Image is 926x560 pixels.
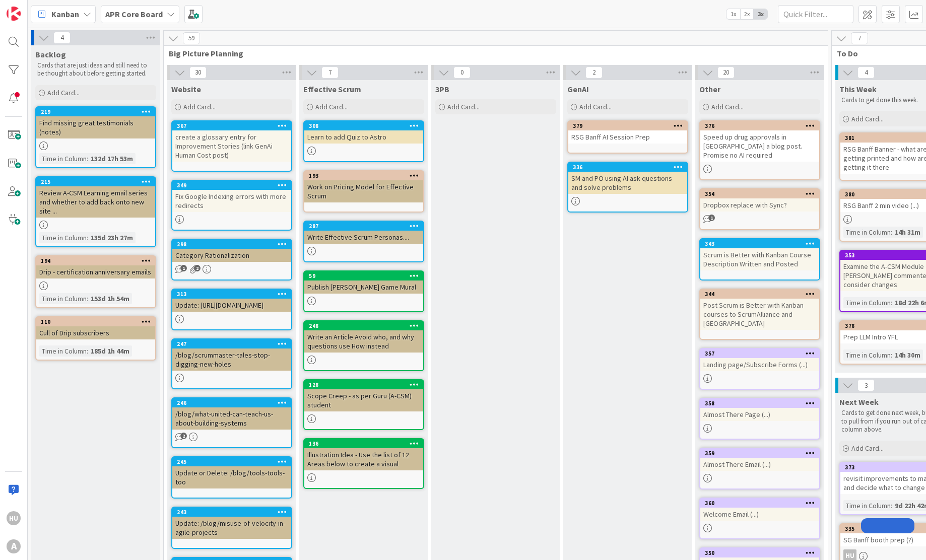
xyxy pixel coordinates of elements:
div: 246 [172,398,291,407]
div: 247 [177,340,291,347]
div: 354 [700,189,819,198]
div: 215 [41,178,155,185]
div: 336SM and PO using AI ask questions and solve problems [568,163,687,194]
div: 245 [177,458,291,465]
div: 110 [36,317,155,326]
div: 344 [705,291,819,298]
div: HU [7,511,21,525]
span: Big Picture Planning [169,48,815,58]
a: 245Update or Delete: /blog/tools-tools-too [171,456,292,499]
div: 185d 1h 44m [88,345,132,357]
div: 243 [172,508,291,517]
div: Cull of Drip subscribers [36,326,155,339]
div: 379 [568,121,687,130]
div: 287 [309,223,423,230]
a: 194Drip - certification anniversary emailsTime in Column:153d 1h 54m [35,255,156,308]
a: 313Update: [URL][DOMAIN_NAME] [171,289,292,330]
a: 379RSG Banff AI Session Prep [567,120,688,154]
span: 1 [180,265,187,271]
div: 367create a glossary entry for Improvement Stories (link GenAi Human Cost post) [172,121,291,162]
span: Effective Scrum [303,84,361,94]
div: 298Category Rationalization [172,240,291,262]
div: 245 [172,457,291,466]
div: Time in Column [843,297,891,308]
div: Drip - certification anniversary emails [36,265,155,278]
span: : [891,349,892,361]
span: Next Week [839,397,879,407]
div: Time in Column [843,500,891,511]
div: 358Almost There Page (...) [700,399,819,421]
a: 193Work on Pricing Model for Effective Scrum [303,170,424,213]
div: Publish [PERSON_NAME] Game Mural [304,281,423,294]
div: 243Update: /blog/misuse-of-velocity-in-agile-projects [172,508,291,539]
div: 354Dropbox replace with Sync? [700,189,819,212]
div: 343 [705,240,819,247]
a: 360Welcome Email (...) [699,498,820,539]
div: 194 [36,256,155,265]
a: 246/blog/what-united-can-teach-us-about-building-systems [171,397,292,448]
div: 136 [309,440,423,447]
div: 248 [309,322,423,329]
a: 215Review A-CSM Learning email series and whether to add back onto new site ...Time in Column:135... [35,176,156,247]
div: 219Find missing great testimonials (notes) [36,107,155,138]
span: This Week [839,84,877,94]
div: 308 [304,121,423,130]
span: : [891,227,892,238]
div: Find missing great testimonials (notes) [36,116,155,138]
div: Write Effective Scrum Personas.... [304,231,423,244]
div: Illustration Idea - Use the list of 12 Areas below to create a visual [304,448,423,470]
div: 359 [700,449,819,458]
div: 350 [705,549,819,556]
div: 344 [700,290,819,299]
span: 7 [321,66,339,79]
div: 153d 1h 54m [88,293,132,304]
div: 350 [700,548,819,557]
div: Welcome Email (...) [700,508,819,521]
div: 59Publish [PERSON_NAME] Game Mural [304,271,423,294]
div: Update or Delete: /blog/tools-tools-too [172,466,291,488]
div: 193 [309,172,423,179]
div: Review A-CSM Learning email series and whether to add back onto new site ... [36,186,155,218]
div: 349 [172,181,291,190]
div: RSG Banff AI Session Prep [568,130,687,144]
div: 308 [309,122,423,129]
span: : [87,153,88,164]
div: 193Work on Pricing Model for Effective Scrum [304,171,423,202]
div: Learn to add Quiz to Astro [304,130,423,144]
div: Work on Pricing Model for Effective Scrum [304,180,423,202]
span: 3 [857,379,875,391]
div: 110 [41,318,155,325]
a: 376Speed up drug approvals in [GEOGRAPHIC_DATA] a blog post. Promise no AI required [699,120,820,180]
span: : [87,232,88,243]
span: Website [171,84,201,94]
div: 376Speed up drug approvals in [GEOGRAPHIC_DATA] a blog post. Promise no AI required [700,121,819,162]
div: 14h 30m [892,349,923,361]
span: 2 [194,265,201,271]
div: 246/blog/what-united-can-teach-us-about-building-systems [172,398,291,430]
div: Update: [URL][DOMAIN_NAME] [172,299,291,312]
span: 7 [851,32,868,44]
div: 219 [36,107,155,116]
span: Add Card... [579,102,612,111]
span: Add Card... [851,114,884,123]
a: 219Find missing great testimonials (notes)Time in Column:132d 17h 53m [35,106,156,168]
div: Time in Column [39,293,87,304]
span: Add Card... [851,444,884,453]
span: : [87,345,88,357]
span: 2 [585,66,603,79]
div: Time in Column [39,345,87,357]
a: 248Write an Article Avoid who, and why questions use How instead [303,320,424,371]
div: 376 [700,121,819,130]
div: 14h 31m [892,227,923,238]
div: 336 [573,164,687,171]
div: 136 [304,439,423,448]
div: 128Scope Creep - as per Guru (A-CSM) student [304,380,423,411]
div: 128 [309,381,423,388]
span: 0 [453,66,471,79]
span: Kanban [51,8,79,20]
span: : [891,297,892,308]
span: 3x [754,9,767,19]
div: 247/blog/scrummaster-tales-stop-digging-new-holes [172,339,291,371]
span: Add Card... [47,88,80,97]
span: 3PB [435,84,449,94]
